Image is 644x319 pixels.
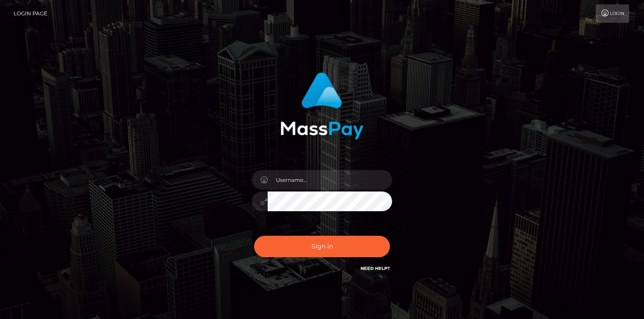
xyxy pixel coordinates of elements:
[268,170,392,190] input: Username...
[14,4,47,23] a: Login Page
[280,72,364,139] img: MassPay Login
[254,236,390,257] button: Sign in
[361,266,390,271] a: Need Help?
[596,4,629,23] a: Login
